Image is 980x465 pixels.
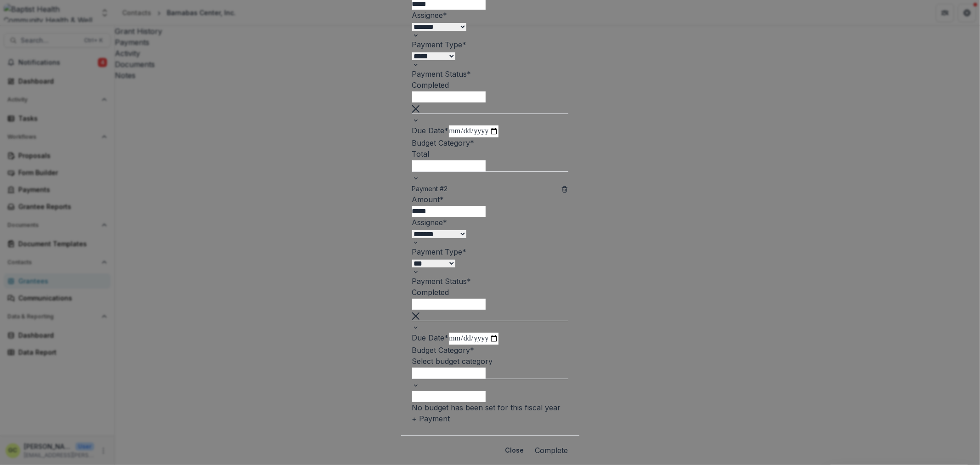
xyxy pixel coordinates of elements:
[412,310,568,321] div: Clear selected options
[412,40,467,49] label: Payment Type
[412,148,568,159] div: Total
[412,402,568,413] div: No budget has been set for this fiscal year
[412,69,471,79] label: Payment Status
[412,195,444,204] label: Amount
[412,287,568,298] div: Completed
[535,445,568,456] button: Complete
[412,356,568,367] div: Select budget category
[412,79,568,91] div: Completed
[412,102,568,113] div: Clear selected options
[412,138,475,147] label: Budget Category
[561,183,568,194] button: delete
[412,333,449,342] label: Due Date
[412,184,448,193] p: Payment # 2
[412,218,448,227] label: Assignee
[412,413,450,424] button: + Payment
[412,247,467,256] label: Payment Type
[412,126,449,135] label: Due Date
[412,11,448,20] label: Assignee
[500,443,530,458] button: Close
[412,277,471,286] label: Payment Status
[412,346,475,355] label: Budget Category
